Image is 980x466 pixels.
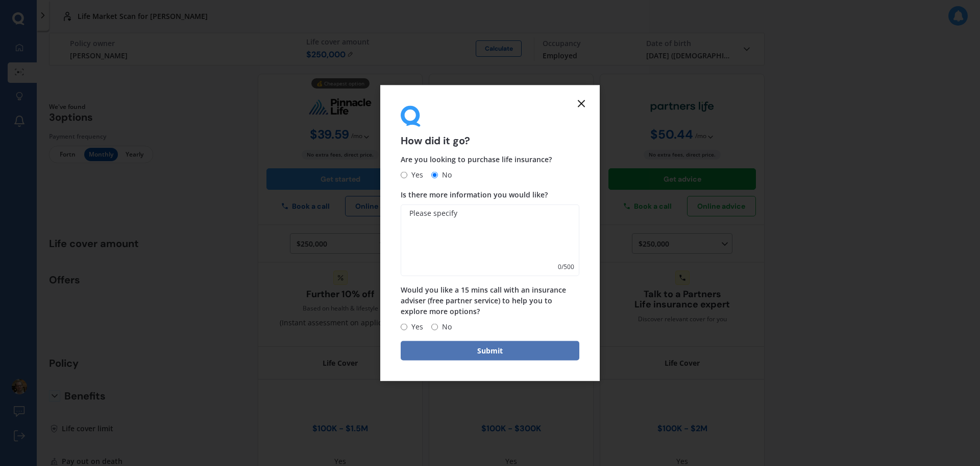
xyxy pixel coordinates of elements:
span: Would you like a 15 mins call with an insurance adviser (free partner service) to help you to exp... [401,284,566,316]
button: Submit [401,341,579,361]
span: No [438,321,452,333]
span: No [438,169,452,181]
div: How did it go? [401,105,579,146]
input: No [431,171,438,178]
span: Is there more information you would like? [401,190,548,199]
span: Yes [407,321,423,333]
input: Yes [401,323,407,330]
span: Are you looking to purchase life insurance? [401,154,552,164]
span: 0 / 500 [558,261,574,272]
input: No [431,323,438,330]
span: Yes [407,169,423,181]
input: Yes [401,171,407,178]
